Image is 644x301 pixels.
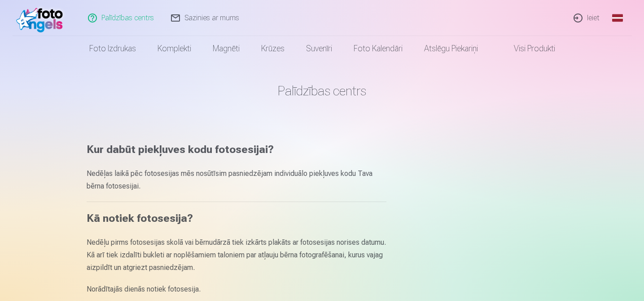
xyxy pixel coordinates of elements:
[343,36,413,61] a: Foto kalendāri
[489,36,566,61] a: Visi produkti
[250,36,295,61] a: Krūzes
[87,236,386,274] p: Nedēļu pirms fotosesijas skolā vai bērnudārzā tiek izkārts plakāts ar fotosesijas norises datumu....
[295,36,343,61] a: Suvenīri
[87,167,386,193] p: Nedēļas laikā pēc fotosesijas mēs nosūtīsim pasniedzējam individuālo piekļuves kodu Tava bērna fo...
[202,36,250,61] a: Magnēti
[413,36,489,61] a: Atslēgu piekariņi
[87,83,558,99] h1: Palīdzības centrs
[87,283,386,296] p: Norādītajās dienās notiek fotosesija.
[16,4,68,32] img: /fa1
[147,36,202,61] a: Komplekti
[79,36,147,61] a: Foto izdrukas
